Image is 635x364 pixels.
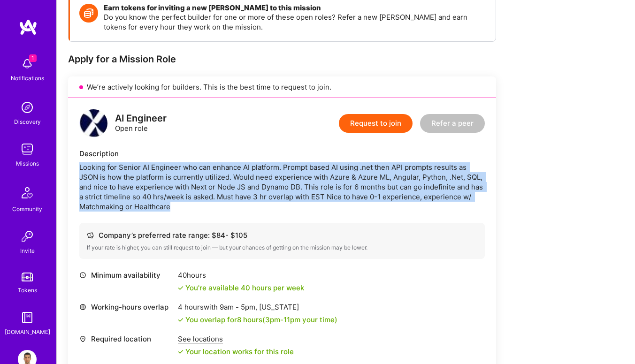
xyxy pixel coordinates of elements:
[79,272,86,279] i: icon Clock
[18,140,37,159] img: teamwork
[16,159,39,168] div: Missions
[104,12,486,32] p: Do you know the perfect builder for one or more of these open roles? Refer a new [PERSON_NAME] an...
[79,149,485,159] div: Description
[87,230,477,240] div: Company’s preferred rate range: $ 84 - $ 105
[420,114,485,133] button: Refer a peer
[79,303,86,311] i: icon World
[178,285,184,291] i: icon Check
[115,114,167,133] div: Open role
[18,98,37,117] img: discovery
[104,4,486,12] h4: Earn tokens for inviting a new [PERSON_NAME] to this mission
[79,334,173,344] div: Required location
[68,53,496,65] div: Apply for a Mission Role
[14,117,41,127] div: Discovery
[79,162,485,212] div: Looking for Senior AI Engineer who can enhance AI platform. Prompt based AI using .net then API p...
[185,315,337,325] div: You overlap for 8 hours ( your time)
[79,270,173,280] div: Minimum availability
[178,270,304,280] div: 40 hours
[79,302,173,312] div: Working-hours overlap
[265,315,300,324] span: 3pm - 11pm
[18,285,37,295] div: Tokens
[68,76,496,98] div: We’re actively looking for builders. This is the best time to request to join.
[79,4,98,23] img: Token icon
[178,334,294,344] div: See locations
[11,73,44,83] div: Notifications
[16,182,38,204] img: Community
[29,54,37,62] span: 1
[79,335,86,342] i: icon Location
[5,327,50,337] div: [DOMAIN_NAME]
[18,227,37,246] img: Invite
[18,54,37,73] img: bell
[19,19,38,36] img: logo
[22,273,33,281] img: tokens
[12,204,42,214] div: Community
[178,302,337,312] div: 4 hours with [US_STATE]
[87,244,477,251] div: If your rate is higher, you can still request to join — but your chances of getting on the missio...
[178,349,184,355] i: icon Check
[18,308,37,327] img: guide book
[218,303,259,311] span: 9am - 5pm ,
[20,246,35,256] div: Invite
[178,283,304,293] div: You're available 40 hours per week
[178,347,294,356] div: Your location works for this role
[339,114,413,133] button: Request to join
[115,114,167,123] div: AI Engineer
[178,317,184,323] i: icon Check
[79,109,107,137] img: logo
[87,232,94,239] i: icon Cash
